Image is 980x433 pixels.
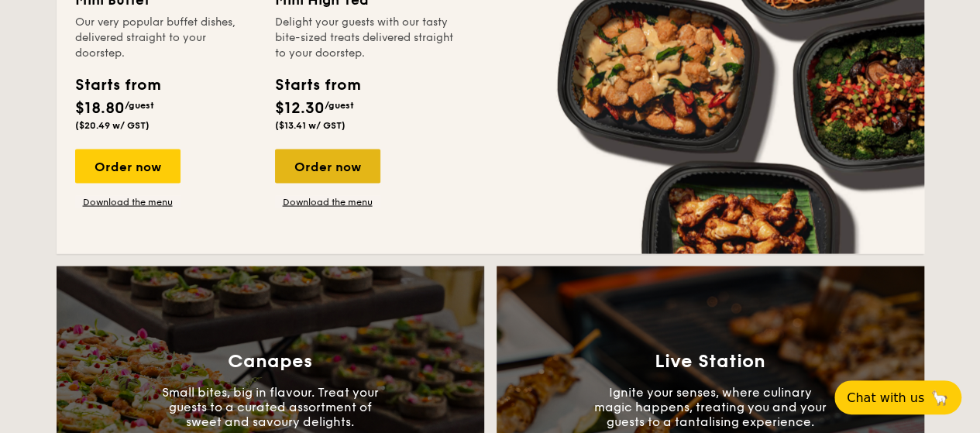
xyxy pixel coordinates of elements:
[75,149,181,183] div: Order now
[75,195,181,208] a: Download the menu
[594,384,827,428] p: Ignite your senses, where culinary magic happens, treating you and your guests to a tantalising e...
[275,73,359,96] div: Starts from
[75,119,150,130] span: ($20.49 w/ GST)
[75,14,256,60] div: Our very popular buffet dishes, delivered straight to your doorstep.
[154,384,387,428] p: Small bites, big in flavour. Treat your guests to a curated assortment of sweet and savoury delig...
[275,119,346,130] span: ($13.41 w/ GST)
[275,98,325,117] span: $12.30
[228,350,312,372] h3: Canapes
[834,380,961,414] button: Chat with us🦙
[655,350,765,372] h3: Live Station
[275,14,456,60] div: Delight your guests with our tasty bite-sized treats delivered straight to your doorstep.
[275,149,380,183] div: Order now
[930,389,949,407] span: 🦙
[75,73,160,96] div: Starts from
[275,195,380,208] a: Download the menu
[325,99,354,110] span: /guest
[847,390,924,405] span: Chat with us
[125,99,154,110] span: /guest
[75,98,125,117] span: $18.80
